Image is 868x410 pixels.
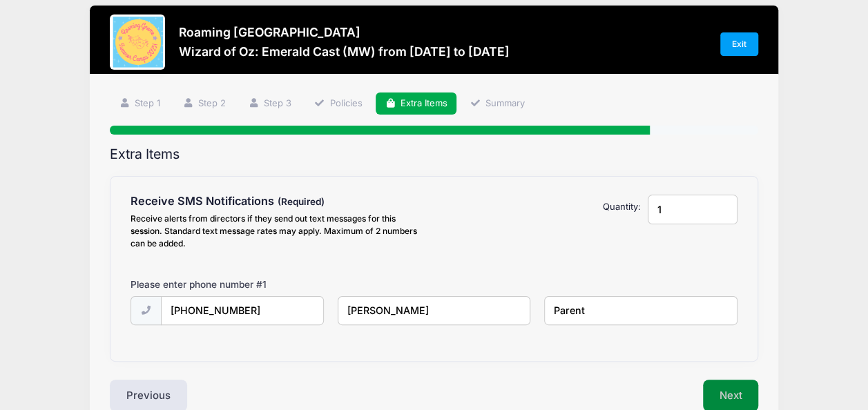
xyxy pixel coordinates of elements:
[110,92,169,115] a: Step 1
[720,32,759,56] a: Exit
[240,92,301,115] a: Step 3
[648,195,737,224] input: Quantity
[338,296,531,326] input: Name
[110,146,758,162] h2: Extra Items
[131,195,427,208] h4: Receive SMS Notifications
[305,92,372,115] a: Policies
[131,213,427,250] div: Receive alerts from directors if they send out text messages for this session. Standard text mess...
[376,92,456,115] a: Extra Items
[173,92,235,115] a: Step 2
[179,44,510,59] h3: Wizard of Oz: Emerald Cast (MW) from [DATE] to [DATE]
[544,296,737,326] input: Relationship
[131,277,267,291] label: Please enter phone number #
[262,279,267,290] span: 1
[461,92,534,115] a: Summary
[179,25,510,39] h3: Roaming [GEOGRAPHIC_DATA]
[161,296,325,326] input: (xxx) xxx-xxxx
